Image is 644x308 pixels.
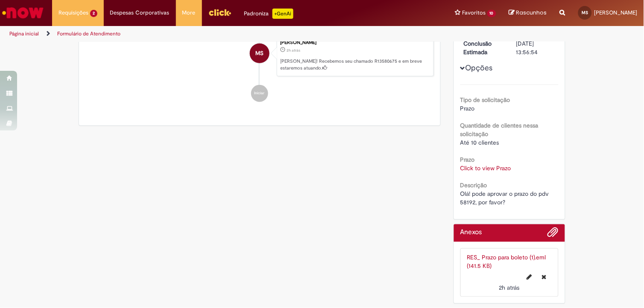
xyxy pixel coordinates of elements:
span: Favoritos [462,9,486,17]
img: click_logo_yellow_360x200.png [208,6,231,19]
time: 30/09/2025 10:56:31 [499,284,520,292]
p: [PERSON_NAME]! Recebemos seu chamado R13580675 e em breve estaremos atuando. [281,58,429,71]
span: Olá! pode aprovar o prazo do pdv 58192, por favor? [460,190,551,206]
a: Click to view Prazo [460,164,511,172]
button: Editar nome de arquivo RES_ Prazo para boleto (1).eml [522,270,537,284]
span: More [182,9,196,17]
div: Mikaele Rodrigues Dos Santos [250,44,269,63]
b: Prazo [460,156,475,163]
b: Tipo de solicitação [460,96,510,104]
div: [PERSON_NAME] [281,40,429,45]
p: +GenAi [272,9,293,19]
h2: Anexos [460,229,482,236]
span: MS [582,10,588,15]
button: Excluir RES_ Prazo para boleto (1).eml [537,270,552,284]
span: Até 10 clientes [460,139,499,146]
button: Adicionar anexos [547,227,559,242]
time: 30/09/2025 10:56:51 [287,48,301,53]
a: RES_ Prazo para boleto (1).eml (141.5 KB) [467,253,546,270]
span: Despesas Corporativas [110,9,170,17]
b: Quantidade de clientes nessa solicitação [460,122,539,138]
ul: Trilhas de página [6,26,423,42]
span: Prazo [460,105,475,112]
img: ServiceNow [1,4,45,21]
li: Mikaele Rodrigues Dos Santos [85,35,434,76]
span: Rascunhos [516,9,547,17]
span: 2h atrás [499,284,520,292]
span: 2h atrás [287,48,301,53]
span: Requisições [59,9,88,17]
a: Rascunhos [509,9,547,17]
span: 2 [90,10,97,17]
div: Padroniza [244,9,293,19]
span: MS [255,43,263,64]
a: Página inicial [9,30,39,37]
a: Formulário de Atendimento [57,30,120,37]
b: Descrição [460,181,487,189]
div: [DATE] 13:56:54 [516,39,556,56]
dt: Conclusão Estimada [457,39,510,56]
span: 10 [487,10,496,17]
span: [PERSON_NAME] [594,9,638,16]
